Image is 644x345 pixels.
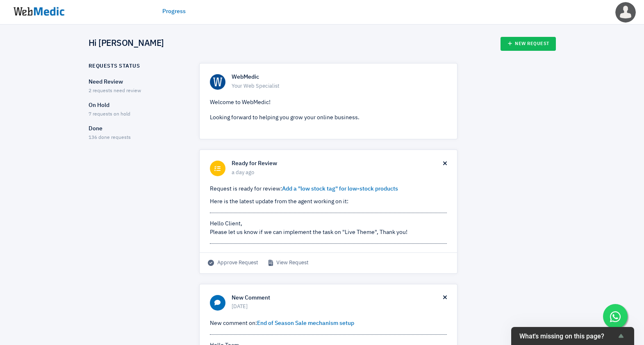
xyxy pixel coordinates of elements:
span: Your Web Specialist [232,82,447,91]
a: New Request [501,37,556,51]
p: Here is the latest update from the agent working on it: [210,197,447,206]
h4: Hi [PERSON_NAME] [89,39,164,49]
h6: Requests Status [89,63,140,70]
span: What's missing on this page? [519,332,616,340]
span: [DATE] [232,303,443,311]
p: Looking forward to helping you grow your online business. [210,113,447,122]
h6: Ready for Review [232,160,443,168]
div: Hello Client, Please let us know if we can implement the task on "Live Theme", Thank you! [210,220,447,237]
h6: New Comment [232,295,443,302]
span: 136 done requests [89,135,131,140]
a: Add a "low stock tag" for low-stock products [282,186,398,192]
p: New comment on: [210,319,447,328]
span: Approve Request [208,259,258,267]
p: Request is ready for review: [210,185,447,193]
button: Show survey - What's missing on this page? [519,331,626,341]
p: On Hold [89,101,185,110]
a: End of Season Sale mechanism setup [257,320,354,326]
a: View Request [269,259,309,267]
p: Need Review [89,78,185,86]
span: a day ago [232,169,443,177]
h6: WebMedic [232,74,447,81]
a: Progress [162,7,186,16]
p: Done [89,125,185,133]
span: 2 requests need review [89,89,141,93]
p: Welcome to WebMedic! [210,98,447,107]
span: 7 requests on hold [89,112,130,117]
